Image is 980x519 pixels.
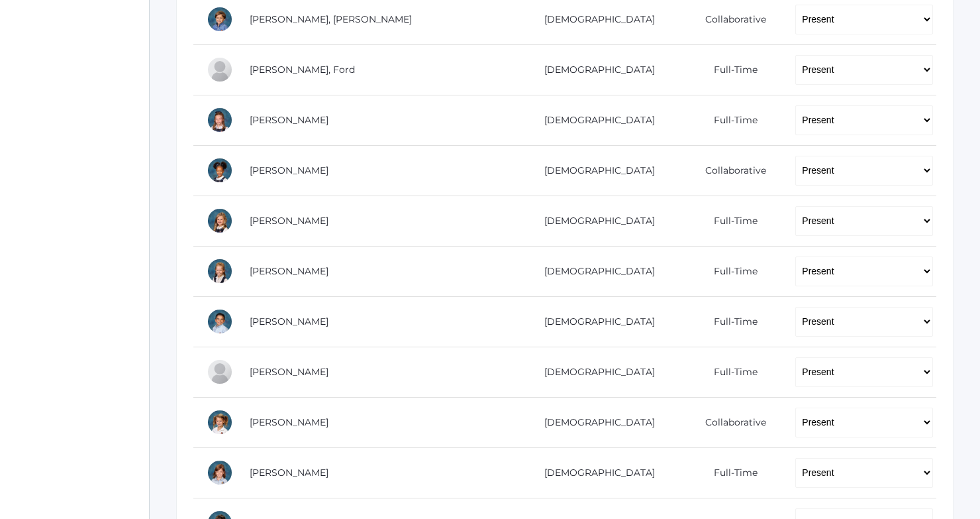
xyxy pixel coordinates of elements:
[679,397,783,447] td: Collaborative
[250,215,328,227] a: [PERSON_NAME]
[207,409,233,435] div: Kiana Taylor
[510,196,679,246] td: [DEMOGRAPHIC_DATA]
[679,296,783,347] td: Full-Time
[207,258,233,284] div: Hazel Porter
[250,265,328,277] a: [PERSON_NAME]
[510,347,679,397] td: [DEMOGRAPHIC_DATA]
[679,145,783,196] td: Collaborative
[510,95,679,145] td: [DEMOGRAPHIC_DATA]
[510,145,679,196] td: [DEMOGRAPHIC_DATA]
[207,308,233,335] div: Noah Rosas
[250,416,328,428] a: [PERSON_NAME]
[207,107,233,133] div: Lyla Foster
[679,347,783,397] td: Full-Time
[207,207,233,234] div: Gracelyn Lavallee
[250,164,328,176] a: [PERSON_NAME]
[250,467,328,479] a: [PERSON_NAME]
[510,246,679,296] td: [DEMOGRAPHIC_DATA]
[510,44,679,95] td: [DEMOGRAPHIC_DATA]
[207,157,233,184] div: Crue Harris
[250,366,328,378] a: [PERSON_NAME]
[207,359,233,385] div: Oliver Smith
[207,6,233,32] div: Austen Crosby
[679,95,783,145] td: Full-Time
[679,447,783,498] td: Full-Time
[510,296,679,347] td: [DEMOGRAPHIC_DATA]
[679,196,783,246] td: Full-Time
[250,13,412,25] a: [PERSON_NAME], [PERSON_NAME]
[679,44,783,95] td: Full-Time
[510,397,679,447] td: [DEMOGRAPHIC_DATA]
[250,64,355,76] a: [PERSON_NAME], Ford
[207,56,233,83] div: Ford Ferris
[250,316,328,327] a: [PERSON_NAME]
[510,447,679,498] td: [DEMOGRAPHIC_DATA]
[207,459,233,486] div: Chloe Vick
[679,246,783,296] td: Full-Time
[250,114,328,126] a: [PERSON_NAME]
